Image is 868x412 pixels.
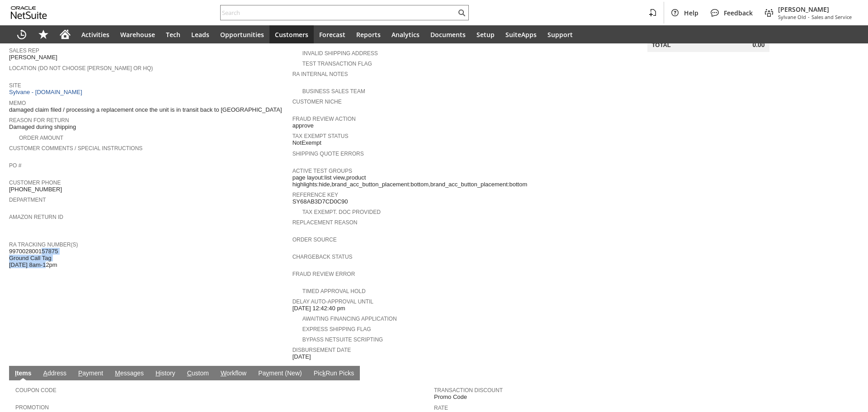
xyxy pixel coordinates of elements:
[302,209,381,215] a: Tax Exempt. Doc Provided
[302,316,397,322] a: Awaiting Financing Application
[81,30,109,39] span: Activities
[292,254,353,260] a: Chargeback Status
[60,29,71,40] svg: Home
[19,135,63,141] a: Order Amount
[15,369,17,377] span: I
[292,347,351,353] a: Disbursement Date
[456,7,467,18] svg: Search
[221,7,456,18] input: Search
[302,50,378,57] a: Invalid Shipping Address
[9,117,69,123] a: Reason For Return
[684,9,698,17] span: Help
[33,25,54,43] div: Shortcuts
[9,186,62,193] span: [PHONE_NUMBER]
[9,180,61,186] a: Customer Phone
[76,369,105,378] a: Payment
[843,368,854,379] a: Unrolled view on
[9,123,76,131] span: Damaged during shipping
[166,30,180,39] span: Tech
[292,133,349,139] a: Tax Exempt Status
[9,162,21,169] a: PO #
[191,30,209,39] span: Leads
[434,405,448,411] a: Rate
[292,298,373,305] a: Delay Auto-Approval Until
[78,369,82,377] span: P
[186,25,215,43] a: Leads
[292,168,352,174] a: Active Test Groups
[319,30,345,39] span: Forecast
[215,25,269,43] a: Opportunities
[292,174,571,188] span: page layout:list view,product highlights:hide,brand_acc_button_placement:bottom,brand_acc_button_...
[778,14,806,20] span: Sylvane Old
[292,99,342,105] a: Customer Niche
[41,369,69,378] a: Address
[115,25,160,43] a: Warehouse
[9,214,63,220] a: Amazon Return ID
[425,25,471,43] a: Documents
[434,387,503,393] a: Transaction Discount
[9,82,21,89] a: Site
[292,139,321,147] span: NotExempt
[292,151,364,157] a: Shipping Quote Errors
[811,14,852,20] span: Sales and Service
[292,122,314,129] span: approve
[160,25,186,43] a: Tech
[156,369,160,377] span: H
[314,25,351,43] a: Forecast
[302,88,365,95] a: Business Sales Team
[302,336,383,343] a: Bypass NetSuite Scripting
[113,369,146,378] a: Messages
[311,369,356,378] a: PickRun Picks
[322,369,325,377] span: k
[275,30,308,39] span: Customers
[9,54,57,61] span: [PERSON_NAME]
[11,6,47,19] svg: logo
[542,25,578,43] a: Support
[292,71,348,77] a: RA Internal Notes
[115,369,120,377] span: M
[9,242,78,248] a: RA Tracking Number(s)
[434,393,467,401] span: Promo Code
[547,30,573,39] span: Support
[54,25,76,43] a: Home
[392,30,420,39] span: Analytics
[752,41,764,49] span: 0.00
[269,25,314,43] a: Customers
[778,5,852,14] span: [PERSON_NAME]
[292,198,348,205] span: SY68AB3D7CD0C90
[292,353,311,360] span: [DATE]
[302,61,372,67] a: Test Transaction Flag
[292,116,356,122] a: Fraud Review Action
[292,305,345,312] span: [DATE] 12:42:40 pm
[187,369,192,377] span: C
[221,369,226,377] span: W
[9,106,282,114] span: damaged claim filed / processing a replacement once the unit is in transit back to [GEOGRAPHIC_DATA]
[15,404,49,411] a: Promotion
[76,25,115,43] a: Activities
[15,387,57,393] a: Coupon Code
[9,89,85,95] a: Sylvane - [DOMAIN_NAME]
[9,197,46,203] a: Department
[302,288,366,294] a: Timed Approval Hold
[16,29,27,40] svg: Recent Records
[471,25,500,43] a: Setup
[120,30,155,39] span: Warehouse
[9,47,39,54] a: Sales Rep
[9,145,142,152] a: Customer Comments / Special Instructions
[43,369,47,377] span: A
[292,192,338,198] a: Reference Key
[292,271,355,277] a: Fraud Review Error
[153,369,178,378] a: History
[220,30,264,39] span: Opportunities
[9,248,58,269] span: 997002800157875 Ground Call Tag [DATE] 8am-12pm
[185,369,211,378] a: Custom
[256,369,304,378] a: Payment (New)
[292,237,337,243] a: Order Source
[724,9,753,17] span: Feedback
[13,369,34,378] a: Items
[476,30,495,39] span: Setup
[292,219,358,226] a: Replacement reason
[356,30,381,39] span: Reports
[505,30,537,39] span: SuiteApps
[38,29,49,40] svg: Shortcuts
